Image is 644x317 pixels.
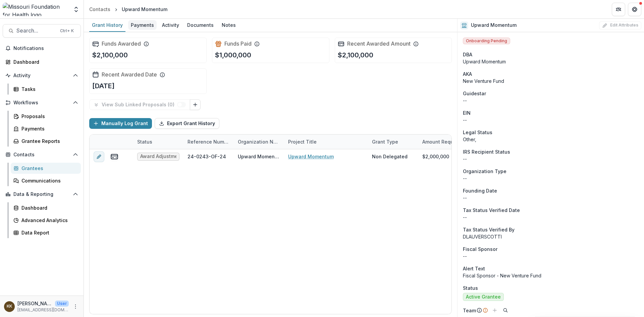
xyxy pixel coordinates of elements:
div: Dashboard [13,58,75,65]
button: More [71,303,79,311]
a: Dashboard [11,202,81,213]
div: $2,000,000 [422,153,449,160]
span: Award Adjustment [140,154,176,159]
span: Notifications [13,46,78,51]
a: Advanced Analytics [11,215,81,226]
span: Organization Type [463,168,506,175]
button: Open Data & Reporting [3,189,81,200]
p: [EMAIL_ADDRESS][DOMAIN_NAME] [17,307,69,313]
p: [DATE] [92,81,115,91]
span: Status [463,284,478,292]
span: Guidestar [463,90,486,97]
div: Organization Name [234,135,284,149]
span: Data & Reporting [13,192,70,197]
div: Activity [159,20,182,30]
a: Notes [219,19,238,32]
p: EIN [463,109,471,116]
div: Reference Number [183,138,234,145]
a: Payments [11,123,81,134]
div: Ctrl + K [59,27,75,35]
div: Project Title [284,138,321,145]
button: Open Contacts [3,149,81,160]
button: Edit Attributes [599,21,641,30]
a: Contacts [87,4,113,14]
span: IRS Recipient Status [463,148,510,155]
a: Payments [128,19,157,32]
h2: Funds Awarded [102,41,141,47]
div: -- [463,97,639,104]
a: Grantee Reports [11,136,81,147]
img: Missouri Foundation for Health logo [3,3,69,16]
a: Data Report [11,227,81,238]
div: Status [133,135,183,149]
div: Payments [128,20,157,30]
div: Payments [21,125,75,132]
button: Export Grant History [155,118,219,129]
div: Tasks [21,86,75,93]
div: Project Title [284,135,368,149]
p: Team [463,307,476,314]
div: Grant Type [368,135,418,149]
p: $1,000,000 [215,50,251,60]
div: Contacts [89,6,110,13]
p: -- [463,214,639,221]
span: Alert Text [463,265,485,272]
p: New Venture Fund [463,77,639,85]
button: edit [94,151,104,162]
button: Manually Log Grant [89,118,152,129]
span: Tax Status Verified Date [463,207,520,214]
h2: Recent Awarded Amount [347,41,411,47]
h2: Upward Momentum [471,22,517,28]
p: DLAUVERSCOTTI [463,233,639,240]
div: Grant History [89,20,125,30]
p: User [55,301,69,307]
span: Contacts [13,152,70,158]
div: Amount Requested [418,138,471,145]
a: Documents [184,19,216,32]
p: -- [463,175,639,182]
div: Data Report [21,229,75,236]
span: Legal Status [463,129,492,136]
div: Amount Requested [418,135,485,149]
span: Fiscal Sponsor [463,246,497,253]
div: Reference Number [183,135,234,149]
div: Documents [184,20,216,30]
span: DBA [463,51,472,58]
div: Non Delegated [372,153,408,160]
a: Grant History [89,19,125,32]
span: Search... [16,28,56,34]
nav: breadcrumb [87,4,170,14]
div: Communications [21,177,75,184]
button: view-payments [110,153,118,161]
div: Upward Momentum [238,153,280,160]
span: Workflows [13,100,70,106]
button: Add [491,306,499,314]
div: Other, [463,136,639,143]
div: Grantee Reports [21,138,75,145]
div: -- [463,253,639,260]
div: Notes [219,20,238,30]
a: Proposals [11,111,81,122]
a: Tasks [11,84,81,95]
button: Notifications [3,43,81,54]
div: Upward Momentum [463,58,639,65]
div: Dashboard [21,204,75,211]
span: Active Grantee [466,294,501,300]
button: View Sub Linked Proposals (0) [89,99,190,110]
div: -- [463,116,639,123]
button: Search [501,306,509,314]
span: Onboarding Pending [463,38,510,44]
span: Founding Date [463,187,497,194]
button: Open entity switcher [71,3,81,16]
a: Dashboard [3,56,81,67]
div: 24-0243-OF-24 [187,153,226,160]
a: Upward Momentum [288,153,334,160]
div: -- [463,155,639,162]
span: AKA [463,70,472,77]
span: Tax Status Verified By [463,226,515,233]
a: Activity [159,19,182,32]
